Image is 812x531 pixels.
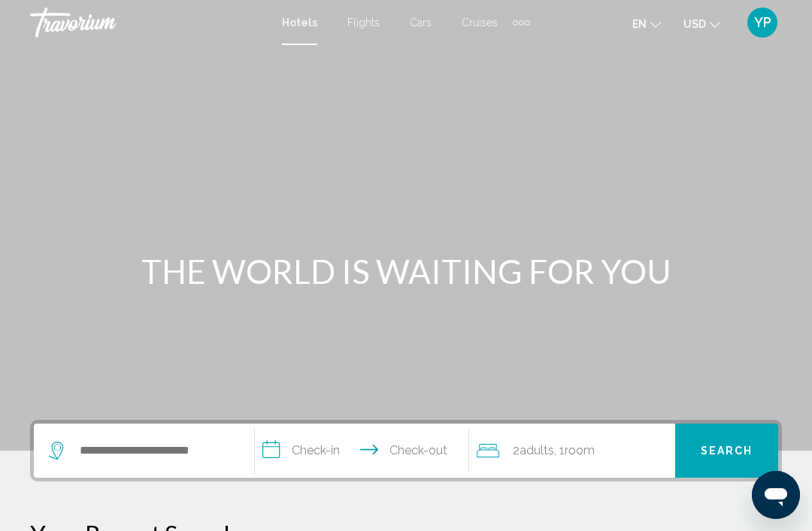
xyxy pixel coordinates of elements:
[743,7,782,38] button: User Menu
[565,443,595,457] span: Room
[632,18,647,30] span: en
[410,17,432,29] a: Cars
[34,424,778,478] div: Search widget
[675,424,778,478] button: Search
[513,11,530,35] button: Extra navigation items
[683,13,720,35] button: Change currency
[632,13,661,35] button: Change language
[347,17,380,29] a: Flights
[752,471,800,519] iframe: Button to launch messaging window
[469,424,675,478] button: Travelers: 2 adults, 0 children
[520,443,554,457] span: Adults
[754,15,771,30] span: YP
[30,8,267,38] a: Travorium
[282,17,317,29] a: Hotels
[462,17,498,29] a: Cruises
[255,424,468,478] button: Check in and out dates
[701,445,753,457] span: Search
[513,440,554,461] span: 2
[554,440,595,461] span: , 1
[124,252,688,291] h1: THE WORLD IS WAITING FOR YOU
[683,18,706,30] span: USD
